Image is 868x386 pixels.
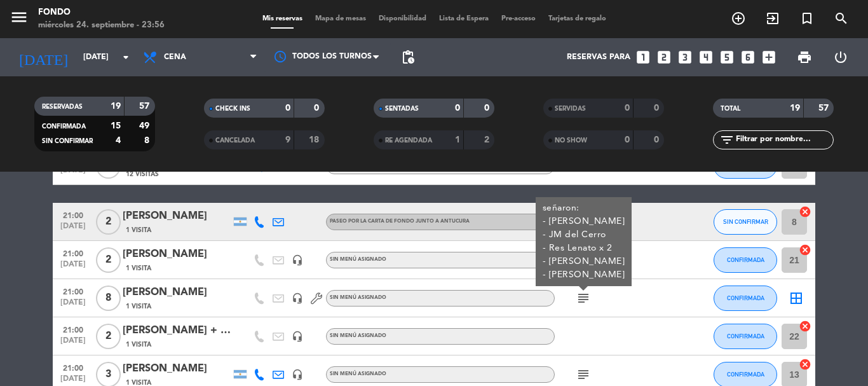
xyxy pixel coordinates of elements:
strong: 2 [484,135,492,144]
span: TOTAL [721,106,740,112]
span: Sin menú asignado [330,371,386,376]
span: Pre-acceso [495,15,542,22]
span: [DATE] [57,298,89,313]
span: 8 [96,286,121,311]
strong: 0 [654,104,661,113]
div: [PERSON_NAME] + gerente Antucura [123,322,231,339]
div: [PERSON_NAME] [123,284,231,301]
button: SIN CONFIRMAR [714,209,777,235]
i: headset_mic [292,369,303,380]
span: CONFIRMADA [727,333,764,340]
span: 21:00 [57,207,89,222]
strong: 0 [625,135,630,144]
span: SENTADAS [385,106,419,112]
span: CONFIRMADA [727,371,764,378]
strong: 57 [139,102,152,111]
i: filter_list [719,132,735,148]
span: RESERVADAS [42,104,83,110]
i: looks_4 [698,49,714,65]
i: subject [576,367,591,382]
i: power_settings_new [833,50,848,65]
span: Sin menú asignado [330,333,386,338]
i: headset_mic [292,293,303,304]
i: add_circle_outline [731,11,746,26]
i: looks_one [635,49,651,65]
span: CANCELADA [215,137,255,144]
span: 1 Visita [126,340,151,350]
span: SIN CONFIRMAR [723,218,768,225]
span: SIN CONFIRMAR [42,138,93,144]
span: CONFIRMADA [42,123,86,130]
span: SERVIDAS [555,106,586,112]
i: border_all [789,291,804,306]
span: [DATE] [57,336,89,351]
span: CONFIRMADA [727,256,764,263]
strong: 1 [455,135,460,144]
i: menu [10,8,29,27]
strong: 18 [309,135,322,144]
div: [PERSON_NAME] [123,246,231,263]
i: subject [576,291,591,306]
strong: 0 [314,104,322,113]
div: [PERSON_NAME] [123,208,231,224]
div: Fondo [38,6,165,19]
span: 2 [96,209,121,235]
span: Tarjetas de regalo [542,15,613,22]
span: 21:00 [57,360,89,375]
strong: 0 [484,104,492,113]
i: headset_mic [292,331,303,342]
i: add_box [761,49,777,65]
span: NO SHOW [555,137,587,144]
i: search [834,11,849,26]
span: 21:00 [57,284,89,298]
strong: 4 [116,136,121,145]
span: Cena [164,53,186,62]
span: 21:00 [57,322,89,336]
i: [DATE] [10,43,77,71]
strong: 19 [790,104,800,113]
span: CONFIRMADA [727,294,764,301]
span: 2 [96,324,121,349]
div: señaron: - [PERSON_NAME] - JM del Cerro - Res Lenato x 2 - [PERSON_NAME] - [PERSON_NAME] [543,202,625,282]
strong: 0 [285,104,290,113]
div: miércoles 24. septiembre - 23:56 [38,19,165,32]
span: 1 Visita [126,301,151,312]
span: CHECK INS [215,106,250,112]
button: CONFIRMADA [714,247,777,273]
i: looks_5 [719,49,735,65]
strong: 15 [111,121,121,130]
i: arrow_drop_down [118,50,133,65]
i: headset_mic [292,254,303,266]
span: 1 Visita [126,263,151,273]
span: [DATE] [57,260,89,275]
span: pending_actions [400,50,416,65]
strong: 9 [285,135,290,144]
i: looks_3 [677,49,693,65]
span: 12 Visitas [126,169,159,179]
i: exit_to_app [765,11,780,26]
input: Filtrar por nombre... [735,133,833,147]
span: 21:00 [57,245,89,260]
strong: 0 [654,135,661,144]
i: cancel [799,244,811,256]
span: 2 [96,247,121,273]
strong: 8 [144,136,152,145]
span: Reservas para [567,53,630,62]
strong: 57 [818,104,831,113]
span: RE AGENDADA [385,137,432,144]
i: looks_6 [740,49,756,65]
button: CONFIRMADA [714,286,777,311]
strong: 49 [139,121,152,130]
span: Sin menú asignado [330,295,386,300]
i: cancel [799,358,811,371]
strong: 19 [111,102,121,111]
button: CONFIRMADA [714,324,777,349]
span: Disponibilidad [372,15,433,22]
span: 1 Visita [126,225,151,235]
span: [DATE] [57,222,89,237]
span: print [797,50,812,65]
span: Lista de Espera [433,15,495,22]
span: Mis reservas [256,15,309,22]
div: [PERSON_NAME] [123,361,231,377]
strong: 0 [625,104,630,113]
